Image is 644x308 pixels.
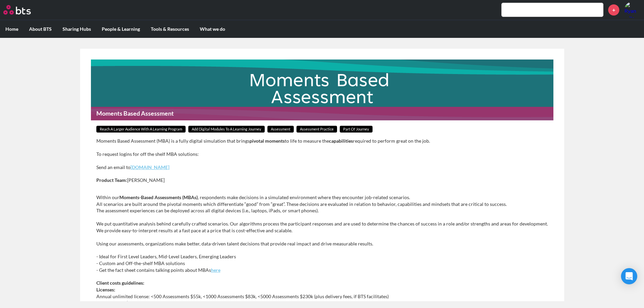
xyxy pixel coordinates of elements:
label: People & Learning [96,20,145,38]
strong: Licenses: [96,287,115,292]
p: [PERSON_NAME] [96,177,548,184]
p: Using our assessments, organizations make better, data-driven talent decisions that provide real ... [96,240,548,247]
p: Send an email to [96,164,548,171]
strong: Client costs guidelines: [96,280,144,286]
strong: Product Team: [96,177,127,183]
p: Moments Based Assessment (MBA) is a fully digital simulation that brings to life to measure the r... [96,138,548,144]
p: - Ideal for First Level Leaders, Mid-Level Leaders, Emerging Leaders - Custom and Off-the-shelf M... [96,253,548,273]
a: + [608,4,619,16]
img: BTS Logo [3,5,31,15]
strong: capabilities [329,138,353,144]
p: We put quantitative analysis behind carefully crafted scenarios. Our algorithms process the parti... [96,220,548,234]
h1: Moments Based Assessment [91,107,553,120]
a: Profile [624,2,641,18]
label: About BTS [24,20,57,38]
strong: pivotal moments [249,138,285,144]
label: Sharing Hubs [57,20,96,38]
label: Tools & Resources [145,20,194,38]
span: Reach a Larger Audience With a Learning Program [96,126,186,133]
strong: Development: [96,300,126,306]
span: Part of Journey [340,126,373,133]
p: To request logins for off the shelf MBA solutions: [96,151,548,158]
div: Open Intercom Messenger [621,268,637,284]
a: Go home [3,5,43,15]
span: Add Digital Modules to a Learning Journey [188,126,265,133]
label: What we do [194,20,231,38]
img: Ryan Stiles [624,2,641,18]
p: Within our , respondents make decisions in a simulated environment where they encounter job-relat... [96,194,548,214]
strong: Moments-Based Assessments (MBAs) [119,194,198,200]
a: [DOMAIN_NAME] [130,164,169,170]
span: Assessment Practice [296,126,337,133]
span: Assessment [267,126,294,133]
a: here [211,267,220,273]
